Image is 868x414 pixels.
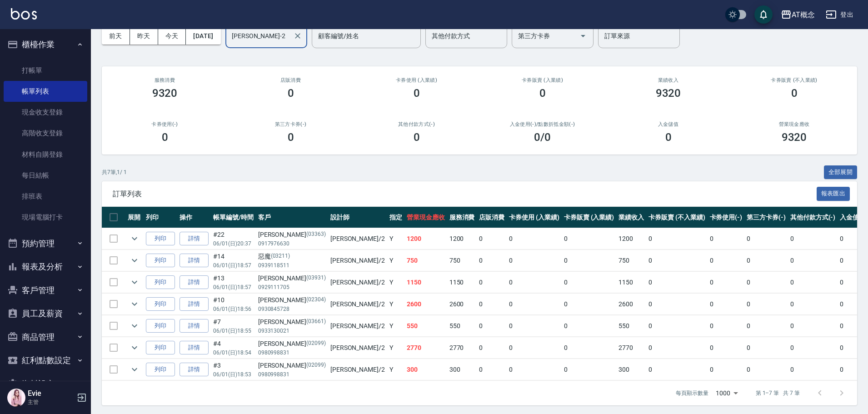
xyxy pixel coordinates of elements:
[404,207,447,228] th: 營業現金應收
[646,272,707,293] td: 0
[616,337,646,359] td: 2770
[258,230,326,239] div: [PERSON_NAME]
[213,327,254,335] p: 06/01 (日) 18:55
[328,207,387,228] th: 設計師
[788,294,838,315] td: 0
[817,187,850,201] button: 報表匯出
[477,294,507,315] td: 0
[534,131,551,144] h3: 0 /0
[258,295,326,305] div: [PERSON_NAME]
[447,228,477,249] td: 1200
[404,337,447,359] td: 2770
[387,337,404,359] td: Y
[213,283,254,291] p: 06/01 (日) 18:57
[817,189,850,198] a: 報表匯出
[328,294,387,315] td: [PERSON_NAME] /2
[364,77,469,83] h2: 卡券使用 (入業績)
[507,315,562,337] td: 0
[258,305,326,313] p: 0930845728
[128,363,141,376] button: expand row
[477,315,507,337] td: 0
[507,337,562,359] td: 0
[477,207,507,228] th: 店販消費
[186,28,220,45] button: [DATE]
[146,297,175,311] button: 列印
[28,389,74,398] h5: Evie
[477,337,507,359] td: 0
[756,389,800,397] p: 第 1–7 筆 共 7 筆
[414,131,420,144] h3: 0
[306,339,326,349] p: (02099)
[288,131,294,144] h3: 0
[102,28,130,45] button: 前天
[128,341,141,354] button: expand row
[213,305,254,313] p: 06/01 (日) 18:56
[4,33,87,56] button: 櫃檯作業
[676,389,708,397] p: 每頁顯示數量
[447,272,477,293] td: 1150
[271,252,290,261] p: (03211)
[646,250,707,271] td: 0
[180,319,209,333] a: 詳情
[306,274,326,283] p: (03931)
[211,294,256,315] td: #10
[708,294,745,315] td: 0
[708,337,745,359] td: 0
[822,6,857,23] button: 登出
[387,315,404,337] td: Y
[328,250,387,271] td: [PERSON_NAME] /2
[146,275,175,289] button: 列印
[562,250,617,271] td: 0
[211,315,256,337] td: #7
[180,232,209,246] a: 詳情
[744,228,788,249] td: 0
[777,5,818,24] button: AT概念
[744,337,788,359] td: 0
[387,228,404,249] td: Y
[4,144,87,165] a: 材料自購登錄
[387,207,404,228] th: 指定
[744,272,788,293] td: 0
[180,254,209,268] a: 詳情
[708,272,745,293] td: 0
[562,315,617,337] td: 0
[128,232,141,245] button: expand row
[258,274,326,283] div: [PERSON_NAME]
[791,87,798,100] h3: 0
[788,250,838,271] td: 0
[656,87,681,100] h3: 9320
[11,8,37,20] img: Logo
[128,319,141,333] button: expand row
[4,372,87,396] button: 資料設定
[477,359,507,380] td: 0
[744,207,788,228] th: 第三方卡券(-)
[113,121,217,127] h2: 卡券使用(-)
[113,190,817,199] span: 訂單列表
[646,359,707,380] td: 0
[616,228,646,249] td: 1200
[258,283,326,291] p: 0929111705
[258,370,326,379] p: 0980998831
[742,121,846,127] h2: 營業現金應收
[213,261,254,269] p: 06/01 (日) 18:57
[387,250,404,271] td: Y
[616,315,646,337] td: 550
[507,272,562,293] td: 0
[291,30,304,42] button: Clear
[211,272,256,293] td: #13
[258,252,326,261] div: 惡魔
[404,359,447,380] td: 300
[616,359,646,380] td: 300
[306,295,326,305] p: (02304)
[128,297,141,311] button: expand row
[258,349,326,357] p: 0980998831
[507,228,562,249] td: 0
[177,207,211,228] th: 操作
[616,207,646,228] th: 業績收入
[4,186,87,207] a: 排班表
[788,228,838,249] td: 0
[646,207,707,228] th: 卡券販賣 (不入業績)
[507,294,562,315] td: 0
[792,9,815,20] div: AT概念
[507,250,562,271] td: 0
